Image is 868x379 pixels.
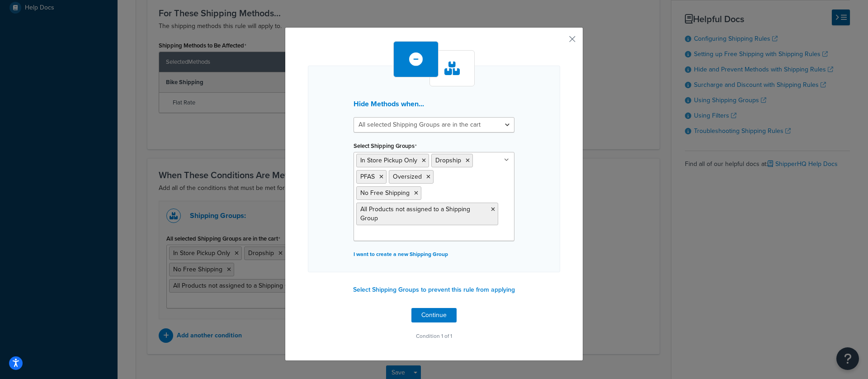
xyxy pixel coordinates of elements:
span: Dropship [435,156,461,165]
span: In Store Pickup Only [360,156,417,165]
span: All Products not assigned to a Shipping Group [360,204,470,223]
p: I want to create a new Shipping Group [354,248,514,261]
span: No Free Shipping [360,188,410,198]
p: Condition 1 of 1 [308,330,560,342]
button: Select Shipping Groups to prevent this rule from applying [350,283,518,297]
button: Continue [411,308,457,322]
span: Oversized [393,172,422,181]
label: Select Shipping Groups [354,142,417,150]
span: PFAS [360,172,375,181]
h3: Hide Methods when... [354,100,514,108]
